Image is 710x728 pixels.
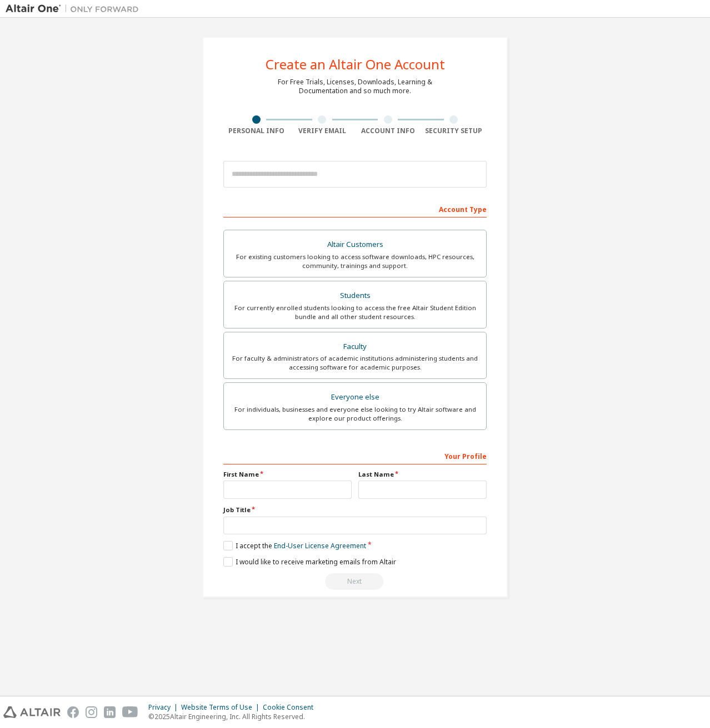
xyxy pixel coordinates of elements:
div: Create an Altair One Account [266,58,445,71]
div: Students [231,288,479,304]
label: Last Name [358,470,487,479]
div: Your Profile [223,447,487,464]
div: Account Info [355,127,421,135]
div: Everyone else [231,390,479,405]
div: Website Terms of Use [181,703,263,712]
div: For existing customers looking to access software downloads, HPC resources, community, trainings ... [231,252,479,270]
div: Cookie Consent [263,703,320,712]
label: First Name [223,470,352,479]
label: I accept the [223,541,366,550]
label: I would like to receive marketing emails from Altair [223,557,396,567]
img: instagram.svg [86,706,97,718]
div: For currently enrolled students looking to access the free Altair Student Edition bundle and all ... [231,304,479,321]
div: Altair Customers [231,237,479,252]
label: Job Title [223,505,487,514]
div: Privacy [148,703,181,712]
div: For Free Trials, Licenses, Downloads, Learning & Documentation and so much more. [278,78,432,95]
div: Verify Email [289,127,356,135]
img: facebook.svg [67,706,79,718]
img: youtube.svg [122,706,138,718]
img: Altair One [6,3,144,14]
img: altair_logo.svg [3,706,61,718]
p: © 2025 Altair Engineering, Inc. All Rights Reserved. [148,712,320,721]
div: Security Setup [421,127,487,135]
div: For faculty & administrators of academic institutions administering students and accessing softwa... [231,354,479,372]
div: For individuals, businesses and everyone else looking to try Altair software and explore our prod... [231,405,479,423]
div: Account Type [223,200,487,218]
div: Read and acccept EULA to continue [223,573,487,590]
a: End-User License Agreement [274,541,366,550]
img: linkedin.svg [104,706,116,718]
div: Faculty [231,339,479,355]
div: Personal Info [223,127,289,135]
